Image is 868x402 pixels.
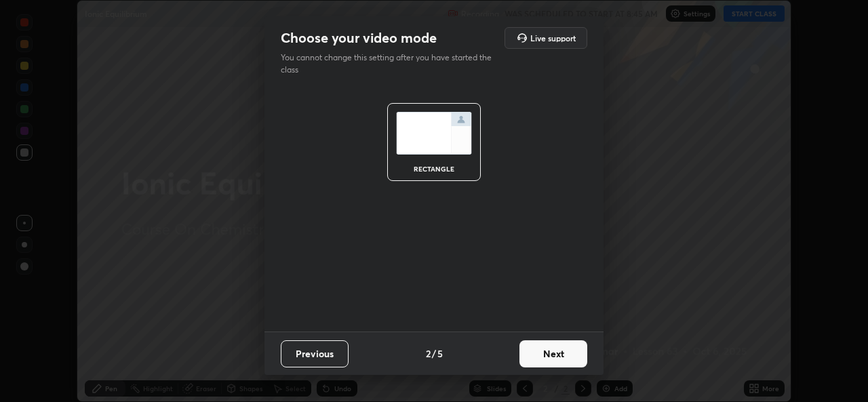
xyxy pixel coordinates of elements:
[426,346,431,361] h4: 2
[530,34,576,42] h5: Live support
[519,340,587,367] button: Next
[281,29,437,47] h2: Choose your video mode
[281,52,500,76] p: You cannot change this setting after you have started the class
[396,112,472,155] img: normalScreenIcon.ae25ed63.svg
[437,346,443,361] h4: 5
[407,165,461,172] div: rectangle
[432,346,436,361] h4: /
[281,340,349,367] button: Previous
